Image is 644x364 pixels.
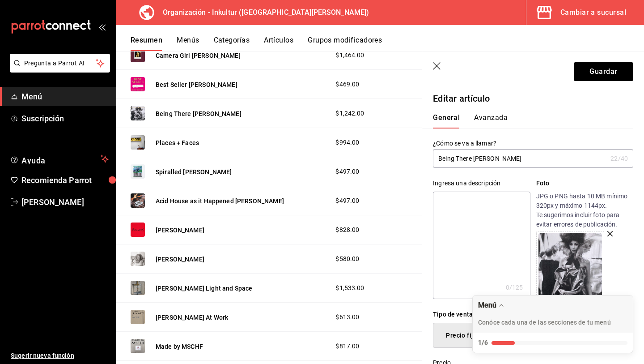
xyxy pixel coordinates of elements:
button: Categorías [214,36,250,51]
a: Pregunta a Parrot AI [6,65,110,74]
span: $994.00 [335,138,359,147]
button: [PERSON_NAME] At Work [156,313,228,322]
div: Tipo de venta [433,310,633,319]
button: Acid House as it Happened [PERSON_NAME] [156,197,284,206]
img: Preview [131,281,145,295]
img: Preview [131,106,145,120]
span: Menú [21,90,109,103]
span: $828.00 [335,225,359,235]
div: Drag to move checklist [473,295,633,333]
p: Foto [536,179,633,188]
button: Resumen [131,36,162,51]
span: $1,464.00 [335,51,364,60]
span: $1,533.00 [335,283,364,293]
p: Editar artículo [433,92,633,105]
button: Best Seller [PERSON_NAME] [156,80,237,89]
div: Ingresa una descripción [433,179,530,188]
span: $613.00 [335,313,359,322]
button: Camera Girl [PERSON_NAME] [156,51,241,60]
img: Preview [131,223,145,237]
img: Preview [131,135,145,150]
div: 1/6 [478,338,488,347]
button: Guardar [574,62,633,81]
button: open_drawer_menu [98,23,106,30]
button: Being There [PERSON_NAME] [156,109,241,118]
div: Menú [472,295,633,353]
button: Menús [177,36,199,51]
img: Preview [131,193,145,208]
span: $580.00 [335,254,359,264]
button: Avanzada [474,113,508,128]
div: navigation tabs [131,36,644,51]
span: Suscripción [21,112,109,124]
button: Precio fijo [433,323,490,348]
button: Grupos modificadores [308,36,382,51]
button: Pregunta a Parrot AI [10,54,110,73]
button: Artículos [264,36,293,51]
span: $497.00 [335,196,359,206]
div: Cambiar a sucursal [560,6,626,19]
span: Ayuda [21,154,97,164]
img: Preview [131,339,145,353]
button: Spiralled [PERSON_NAME] [156,167,232,176]
img: Preview [131,48,145,62]
img: Preview [131,77,145,91]
span: Sugerir nueva función [11,351,109,360]
p: Conóce cada una de las secciones de tu menú [478,318,611,327]
span: $817.00 [335,342,359,351]
h3: Organización - Inkultur ([GEOGRAPHIC_DATA][PERSON_NAME]) [156,7,369,18]
div: 0 /125 [506,283,523,292]
label: ¿Cómo se va a llamar? [433,140,633,146]
button: [PERSON_NAME] [156,226,204,235]
span: Pregunta a Parrot AI [24,59,96,68]
button: Places + Faces [156,138,199,147]
p: JPG o PNG hasta 10 MB mínimo 320px y máximo 1144px. Te sugerimos incluir foto para evitar errores... [536,192,633,229]
span: Recomienda Parrot [21,174,109,186]
span: $497.00 [335,167,359,176]
img: Preview [538,233,602,297]
button: Expand Checklist [473,295,633,353]
button: General [433,113,460,128]
div: 22 /40 [610,154,628,163]
div: Menú [478,301,497,309]
img: Preview [131,310,145,324]
span: [PERSON_NAME] [21,196,109,208]
button: Made by MSCHF [156,342,203,351]
span: $469.00 [335,80,359,89]
button: [PERSON_NAME] Light and Space [156,284,252,293]
button: [PERSON_NAME] [156,255,204,264]
img: Preview [131,164,145,179]
span: $1,242.00 [335,109,364,118]
div: navigation tabs [433,113,623,128]
img: Preview [131,252,145,266]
